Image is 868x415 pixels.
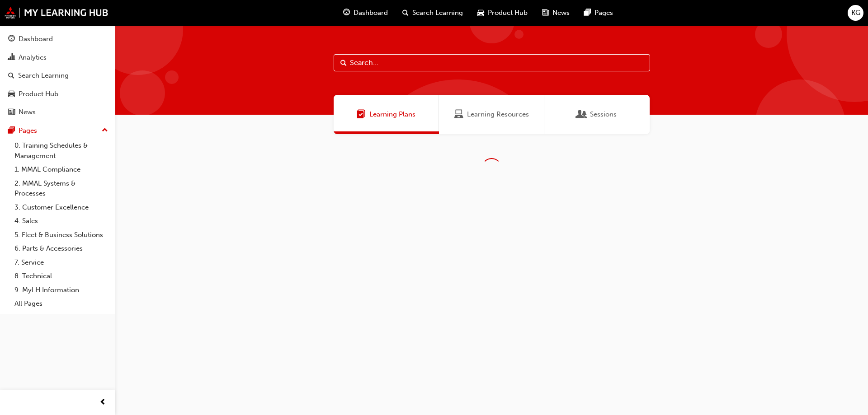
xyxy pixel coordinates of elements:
[11,297,112,311] a: All Pages
[19,52,47,63] div: Analytics
[11,269,112,283] a: 8. Technical
[11,201,112,214] a: 3. Customer Excellence
[454,109,463,120] span: Learning Resources
[577,109,586,120] span: Sessions
[8,72,14,80] span: search-icon
[594,8,613,18] span: Pages
[552,8,570,18] span: News
[336,4,395,22] a: guage-iconDashboard
[4,122,112,139] button: Pages
[848,5,863,21] button: KG
[11,256,112,270] a: 7. Service
[577,4,620,22] a: pages-iconPages
[402,7,409,19] span: search-icon
[343,7,350,19] span: guage-icon
[334,54,650,71] input: Search...
[8,35,15,43] span: guage-icon
[8,90,15,98] span: car-icon
[11,242,112,256] a: 6. Parts & Accessories
[354,8,388,18] span: Dashboard
[590,109,617,120] span: Sessions
[11,214,112,228] a: 4. Sales
[102,125,108,136] span: up-icon
[395,4,470,22] a: search-iconSearch Learning
[5,7,108,19] img: mmal
[584,7,591,19] span: pages-icon
[8,54,15,62] span: chart-icon
[340,58,347,68] span: Search
[18,70,69,81] div: Search Learning
[4,104,112,121] a: News
[357,109,366,120] span: Learning Plans
[4,29,112,122] button: DashboardAnalyticsSearch LearningProduct HubNews
[19,126,37,136] div: Pages
[8,127,15,135] span: pages-icon
[11,283,112,297] a: 9. MyLH Information
[99,397,106,408] span: prev-icon
[11,163,112,177] a: 1. MMAL Compliance
[477,7,484,19] span: car-icon
[544,95,650,134] a: SessionsSessions
[4,49,112,66] a: Analytics
[11,139,112,163] a: 0. Training Schedules & Management
[467,109,529,120] span: Learning Resources
[8,108,15,117] span: news-icon
[470,4,535,22] a: car-iconProduct Hub
[412,8,463,18] span: Search Learning
[369,109,415,120] span: Learning Plans
[11,228,112,242] a: 5. Fleet & Business Solutions
[851,8,860,18] span: KG
[19,34,53,44] div: Dashboard
[11,177,112,201] a: 2. MMAL Systems & Processes
[4,31,112,47] a: Dashboard
[4,86,112,103] a: Product Hub
[439,95,544,134] a: Learning ResourcesLearning Resources
[4,67,112,84] a: Search Learning
[19,89,58,99] div: Product Hub
[334,95,439,134] a: Learning PlansLearning Plans
[488,8,528,18] span: Product Hub
[542,7,549,19] span: news-icon
[535,4,577,22] a: news-iconNews
[19,107,36,117] div: News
